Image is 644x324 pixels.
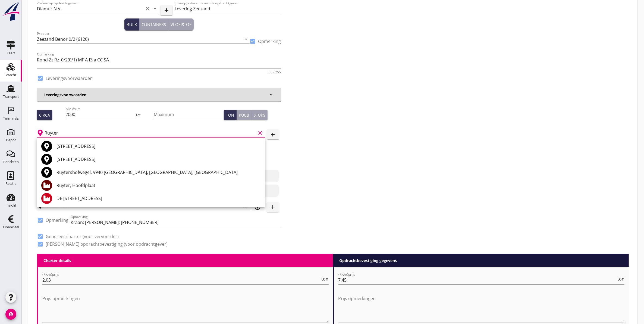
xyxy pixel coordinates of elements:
div: Containers [142,21,166,28]
input: (inkoop) referentie van de opdrachtgever [175,4,281,13]
label: [PERSON_NAME] opdrachtbevestiging (voor opdrachtgever) [46,241,168,247]
div: Tot [136,113,154,117]
div: Kaart [7,51,15,55]
div: Ton [226,112,234,118]
i: arrow_drop_down [152,5,158,12]
input: Product [37,35,242,43]
div: Kuub [239,112,249,118]
div: Ruyter, Hoofdplaat [56,182,260,189]
input: Laadplaats [45,129,256,137]
input: Opmerking [71,218,281,227]
input: (Richt)prijs [42,276,321,284]
div: Vracht [6,73,16,77]
h3: Leveringsvoorwaarden [43,92,268,98]
img: logo-small.a267ee39.svg [1,1,21,21]
div: Vloeistof [171,21,191,28]
div: 36 / 255 [269,71,281,74]
input: (Richt)prijs [338,276,617,284]
div: [STREET_ADDRESS] [56,156,260,163]
i: arrow_drop_down [243,36,250,42]
div: [STREET_ADDRESS] [56,143,260,149]
input: Zoeken op opdrachtgever... [37,4,143,13]
label: Opmerking [46,217,68,223]
button: Kuub [237,110,252,120]
div: Berichten [3,160,19,164]
textarea: Opmerking [37,55,281,68]
span: ton [617,277,624,281]
label: Leveringsvoorwaarden [46,76,93,81]
label: Opmerking [258,39,281,44]
div: Inzicht [5,204,16,207]
div: Circa [39,112,50,118]
div: DE [STREET_ADDRESS] [56,195,260,202]
textarea: Prijs opmerkingen [338,294,625,323]
i: add [270,204,276,210]
div: Ruytershofwegel, 9940 [GEOGRAPHIC_DATA], [GEOGRAPHIC_DATA], [GEOGRAPHIC_DATA] [56,169,260,176]
div: Relatie [5,182,16,185]
i: account_circle [5,309,16,320]
div: Bulk [127,21,137,28]
div: Stuks [254,112,265,118]
button: Ton [224,110,237,120]
i: add [270,131,276,138]
button: Bulk [124,18,139,30]
button: Containers [139,18,168,30]
button: Vloeistof [168,18,194,30]
input: Maximum [154,110,224,119]
input: Minimum [66,110,136,119]
button: Stuks [252,110,268,120]
label: Genereer charter (voor vervoerder) [46,234,119,239]
div: Terminals [3,117,19,120]
i: info_outline [255,204,261,210]
i: clear [144,5,151,12]
textarea: Prijs opmerkingen [42,294,329,323]
div: Transport [3,95,19,98]
span: ton [322,277,329,281]
i: keyboard_arrow_down [268,91,275,98]
i: add [163,7,170,14]
div: Financieel [3,225,19,229]
div: Depot [6,138,16,142]
button: Circa [37,110,52,120]
i: clear [257,130,264,136]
